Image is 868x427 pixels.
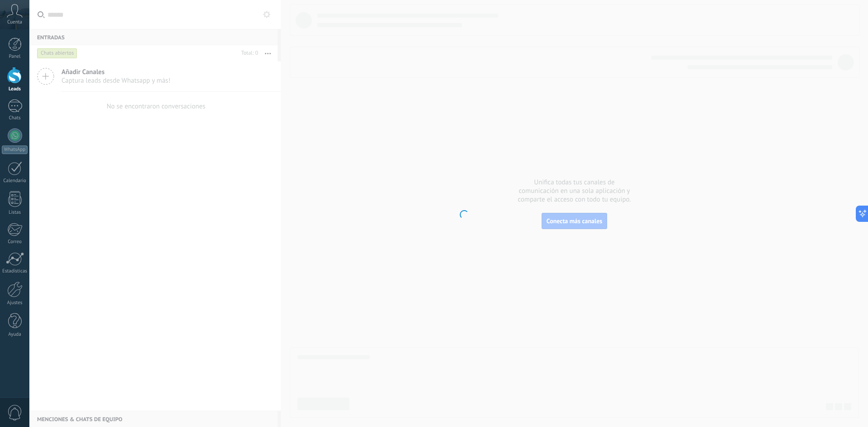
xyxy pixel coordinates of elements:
div: WhatsApp [2,145,28,154]
div: Ayuda [2,332,28,338]
div: Estadísticas [2,268,28,274]
div: Panel [2,54,28,60]
span: Cuenta [7,19,22,25]
div: Listas [2,210,28,216]
div: Ajustes [2,300,28,306]
div: Calendario [2,178,28,184]
div: Leads [2,86,28,92]
div: Correo [2,239,28,245]
div: Chats [2,115,28,121]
